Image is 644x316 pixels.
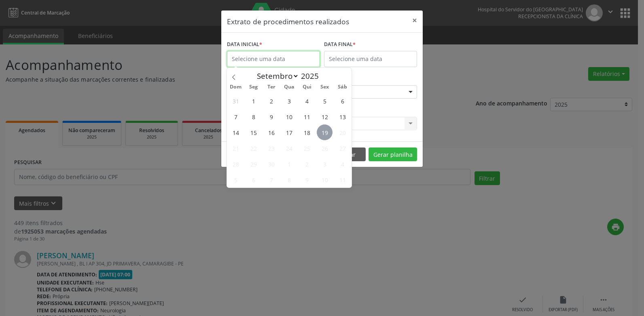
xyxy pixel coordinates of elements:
span: Setembro 2, 2025 [263,93,279,109]
span: Outubro 2, 2025 [299,156,315,172]
span: Setembro 8, 2025 [246,109,261,124]
span: Outubro 6, 2025 [246,172,261,187]
span: Outubro 4, 2025 [335,156,350,172]
input: Selecione uma data [324,51,417,67]
button: Gerar planilha [369,147,417,161]
input: Selecione uma data [227,51,320,67]
span: Outubro 10, 2025 [317,172,333,187]
span: Qui [298,84,316,90]
span: Setembro 17, 2025 [281,124,297,140]
span: Setembro 14, 2025 [228,124,244,140]
span: Agosto 31, 2025 [228,93,244,109]
select: Month [253,70,299,82]
span: Setembro 1, 2025 [246,93,261,109]
span: Setembro 15, 2025 [246,124,261,140]
span: Setembro 9, 2025 [263,109,279,124]
span: Outubro 5, 2025 [228,172,244,187]
span: Setembro 5, 2025 [317,93,333,109]
span: Setembro 27, 2025 [335,140,350,156]
span: Setembro 6, 2025 [335,93,350,109]
span: Outubro 7, 2025 [263,172,279,187]
span: Setembro 23, 2025 [263,140,279,156]
label: DATA FINAL [324,38,356,51]
span: Outubro 9, 2025 [299,172,315,187]
span: Setembro 20, 2025 [335,124,350,140]
span: Setembro 7, 2025 [228,109,244,124]
span: Setembro 13, 2025 [335,109,350,124]
span: Dom [227,84,245,90]
input: Year [299,71,326,81]
span: Sex [316,84,334,90]
span: Setembro 16, 2025 [263,124,279,140]
span: Setembro 30, 2025 [263,156,279,172]
span: Qua [280,84,298,90]
h5: Extrato de procedimentos realizados [227,16,349,27]
span: Seg [245,84,263,90]
span: Ter [263,84,280,90]
span: Setembro 19, 2025 [317,124,333,140]
span: Setembro 29, 2025 [246,156,261,172]
span: Setembro 10, 2025 [281,109,297,124]
span: Setembro 18, 2025 [299,124,315,140]
span: Outubro 8, 2025 [281,172,297,187]
button: Close [407,11,423,30]
span: Setembro 21, 2025 [228,140,244,156]
span: Setembro 22, 2025 [246,140,261,156]
span: Outubro 3, 2025 [317,156,333,172]
span: Outubro 11, 2025 [335,172,350,187]
span: Setembro 25, 2025 [299,140,315,156]
span: Setembro 12, 2025 [317,109,333,124]
span: Setembro 26, 2025 [317,140,333,156]
span: Setembro 11, 2025 [299,109,315,124]
label: DATA INICIAL [227,38,262,51]
span: Setembro 4, 2025 [299,93,315,109]
span: Sáb [334,84,352,90]
span: Setembro 24, 2025 [281,140,297,156]
span: Outubro 1, 2025 [281,156,297,172]
span: Setembro 28, 2025 [228,156,244,172]
span: Setembro 3, 2025 [281,93,297,109]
